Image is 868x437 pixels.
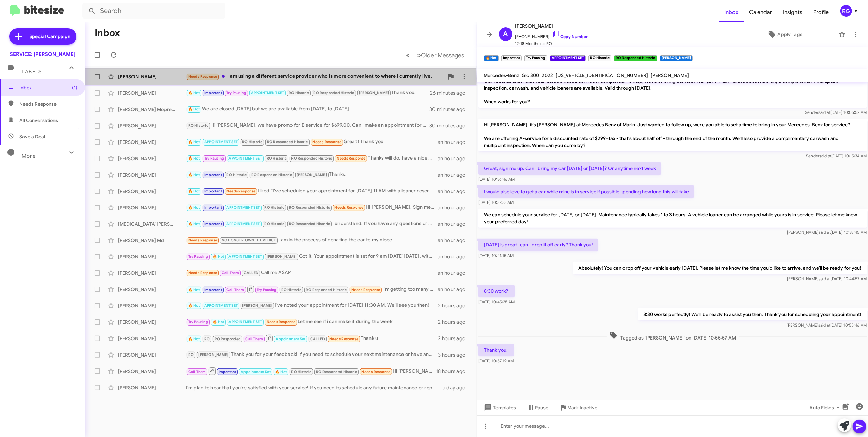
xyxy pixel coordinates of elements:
h1: Inbox [95,28,120,39]
span: « [406,51,410,59]
span: 🔥 Hot [188,189,200,193]
span: RO Responded Historic [289,205,330,210]
div: [PERSON_NAME] Md [118,237,186,244]
span: A [503,29,508,40]
button: Pause [522,402,554,414]
span: Important [204,205,222,210]
div: [PERSON_NAME] [118,171,186,178]
span: RO Historic [267,156,287,161]
p: Thank you! [478,344,514,356]
small: RO Responded Historic [614,55,657,61]
div: [PERSON_NAME] [118,286,186,293]
div: [MEDICAL_DATA][PERSON_NAME] [118,221,186,227]
a: Insights [778,2,808,22]
div: Call me ASAP [186,269,438,277]
span: APPOINTMENT SET [226,222,260,226]
span: Needs Response [188,238,217,242]
span: Appointment Set [241,370,271,374]
span: Needs Response [188,74,217,79]
span: (1) [72,84,77,91]
button: Previous [402,48,414,62]
span: [PERSON_NAME] [297,172,327,177]
span: APPOINTMENT SET [229,156,262,161]
span: Try Pausing [188,254,208,259]
span: Needs Response [329,337,358,341]
span: 🔥 Hot [188,140,200,144]
span: RO Historic [291,370,312,374]
span: 12-18 Months no RO [515,40,588,47]
span: [PERSON_NAME] [198,352,228,357]
div: [PERSON_NAME] [118,302,186,309]
div: 30 minutes ago [430,106,471,113]
span: RO Responded Historic [291,156,332,161]
span: RO Responded Historic [267,140,308,144]
div: Let me see if i can make it during the week [186,318,438,326]
span: [PHONE_NUMBER] [515,30,588,40]
span: Profile [808,2,835,22]
span: [PERSON_NAME] [242,303,272,308]
span: Glc 300 [522,72,539,78]
button: Auto Fields [804,402,848,414]
a: Calendar [744,2,778,22]
span: 2022 [542,72,553,78]
div: an hour ago [438,221,471,227]
span: Try Pausing [226,91,246,95]
span: RO Historic [289,91,309,95]
span: RO Historic [281,288,301,292]
div: Thanks! [186,171,438,179]
span: Needs Response [337,156,366,161]
div: I'm glad to hear that you're satisfied with your service! If you need to schedule any future main... [186,384,442,391]
div: [PERSON_NAME] [118,319,186,326]
span: Sender [DATE] 10:15:34 AM [806,153,867,159]
div: I'm getting too many texts from you guys This is the second one [DATE] [186,285,438,293]
div: Thank you! [186,89,430,97]
span: 🔥 Hot [188,107,200,111]
span: Pause [535,402,549,414]
span: 🔥 Hot [212,320,224,324]
div: [PERSON_NAME] [118,384,186,391]
span: RO Historic [265,205,285,210]
span: 🔥 Hot [188,222,200,226]
nav: Page navigation example [402,48,469,62]
span: Needs Response [312,140,341,144]
div: an hour ago [438,155,471,162]
span: Needs Response [362,370,391,374]
span: 🔥 Hot [188,337,200,341]
div: 2 hours ago [438,319,471,326]
span: Try Pausing [188,320,208,324]
span: APPOINTMENT SET [226,205,260,210]
small: APPOINTMENT SET [550,55,586,61]
span: [DATE] 10:36:46 AM [478,177,515,182]
span: Call Them [246,337,263,341]
div: Hi [PERSON_NAME], we have promo for B service for $699.00. Can I make an appointment for you ? [186,122,430,130]
div: Got it! Your appointment is set for 9 am [DATE][DATE], with valet pickup from [STREET_ADDRESS] Th... [186,253,438,260]
p: Absolutely! You can drop off your vehicle early [DATE]. Please let me know the time you'd like to... [573,262,867,274]
span: [US_VEHICLE_IDENTIFICATION_NUMBER] [556,72,648,78]
span: RO Responded Historic [251,172,292,177]
div: an hour ago [438,171,471,178]
span: APPOINTMENT SET [229,254,262,259]
span: 🔥 Hot [188,205,200,210]
button: Next [413,48,469,62]
span: Auto Fields [809,402,842,414]
span: More [22,153,36,159]
span: CALLED [310,337,325,341]
button: RG [835,5,861,17]
p: 8:30 works perfectly! We’ll be ready to assist you then. Thank you for scheduling your appointment! [638,308,867,320]
span: 🔥 Hot [188,288,200,292]
p: We can schedule your service for [DATE] or [DATE]. Maintenance typically takes 1 to 3 hours. A ve... [478,209,867,228]
div: Thank you for your feedback! If you need to schedule your next maintenance or have any questions,... [186,351,438,359]
span: Apply Tags [777,28,802,41]
span: Important [219,370,236,374]
span: Call Them [188,370,206,374]
span: Older Messages [421,51,464,59]
span: RO Responded Historic [316,370,357,374]
button: Mark Inactive [554,402,603,414]
span: said at [818,110,830,115]
span: [DATE] 10:57:19 AM [478,358,514,363]
span: [DATE] 10:37:33 AM [478,200,514,205]
div: [PERSON_NAME] [118,270,186,276]
small: RO Historic [588,55,611,61]
small: 🔥 Hot [484,55,499,61]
